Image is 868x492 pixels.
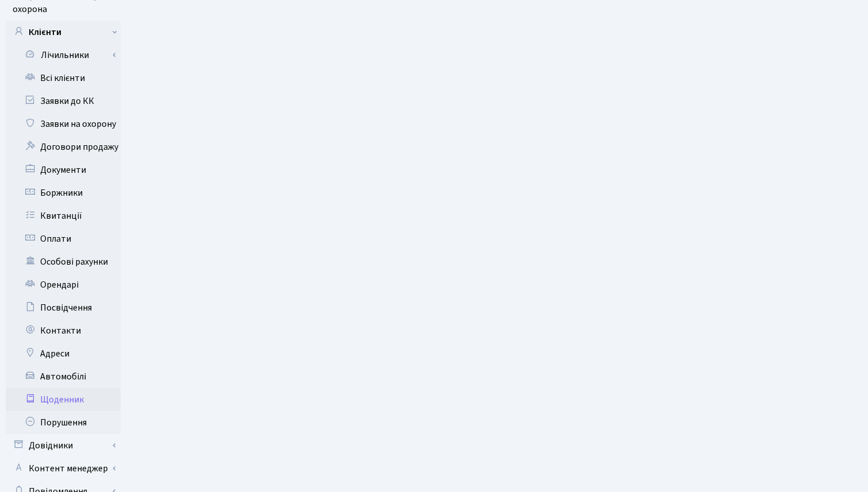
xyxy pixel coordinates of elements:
a: Орендарі [6,273,121,296]
a: Лічильники [13,44,121,67]
a: Документи [6,158,121,181]
a: Автомобілі [6,365,121,388]
a: Особові рахунки [6,250,121,273]
a: Щоденник [6,388,121,411]
a: Боржники [6,181,121,204]
a: Всі клієнти [6,67,121,90]
a: Порушення [6,411,121,434]
a: Контакти [6,319,121,342]
a: Довідники [6,434,121,457]
a: Квитанції [6,204,121,227]
a: Заявки до КК [6,90,121,113]
a: Клієнти [6,21,121,44]
a: Оплати [6,227,121,250]
a: Контент менеджер [6,457,121,480]
a: Посвідчення [6,296,121,319]
a: Договори продажу [6,135,121,158]
a: Адреси [6,342,121,365]
a: Заявки на охорону [6,113,121,135]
